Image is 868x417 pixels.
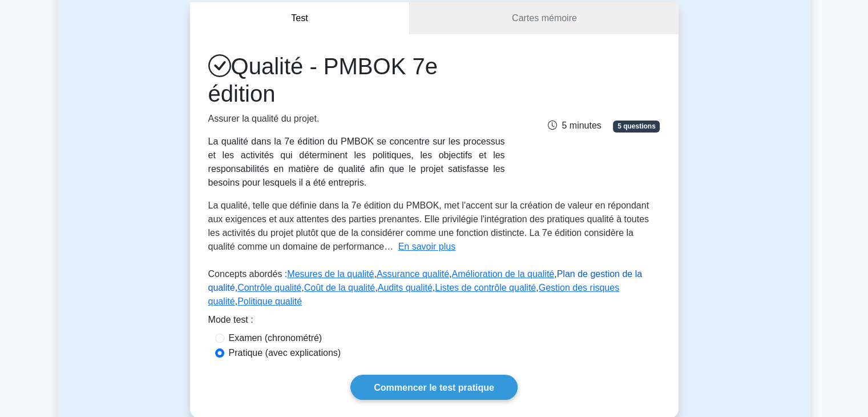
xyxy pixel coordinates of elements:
[235,283,237,292] font: ,
[229,333,322,343] font: Examen (chronométré)
[536,283,538,292] font: ,
[554,269,556,279] font: ,
[562,121,601,130] font: 5 minutes
[237,283,301,292] a: Contrôle qualité
[451,269,554,279] a: Amélioration de la qualité
[301,283,304,292] font: ,
[208,269,288,279] font: Concepts abordés :
[304,283,376,292] a: Coût de la qualité
[398,242,456,251] font: En savoir plus
[617,122,656,130] font: 5 questions
[208,54,438,106] font: Qualité - PMBOK 7e édition
[374,383,494,392] font: Commencer le test pratique
[237,296,302,306] a: Politique qualité
[377,269,449,279] a: Assurance qualité
[350,375,518,399] a: Commencer le test pratique
[378,283,433,292] a: Audits qualité
[435,283,536,292] a: Listes de contrôle qualité
[449,269,451,279] font: ,
[208,201,649,251] font: La qualité, telle que définie dans la 7e édition du PMBOK, met l'accent sur la création de valeur...
[287,269,374,279] a: Mesures de la qualité
[208,137,505,187] font: La qualité dans la 7e édition du PMBOK se concentre sur les processus et les activités qui déterm...
[208,114,320,123] font: Assurer la qualité du projet.
[208,269,643,292] a: Plan de gestion de la qualité
[374,269,376,279] font: ,
[512,13,577,23] font: Cartes mémoire
[291,13,308,23] font: Test
[398,240,456,254] button: En savoir plus
[208,315,253,324] font: Mode test :
[229,348,341,358] font: Pratique (avec explications)
[235,296,237,306] font: ,
[433,283,435,292] font: ,
[375,283,377,292] font: ,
